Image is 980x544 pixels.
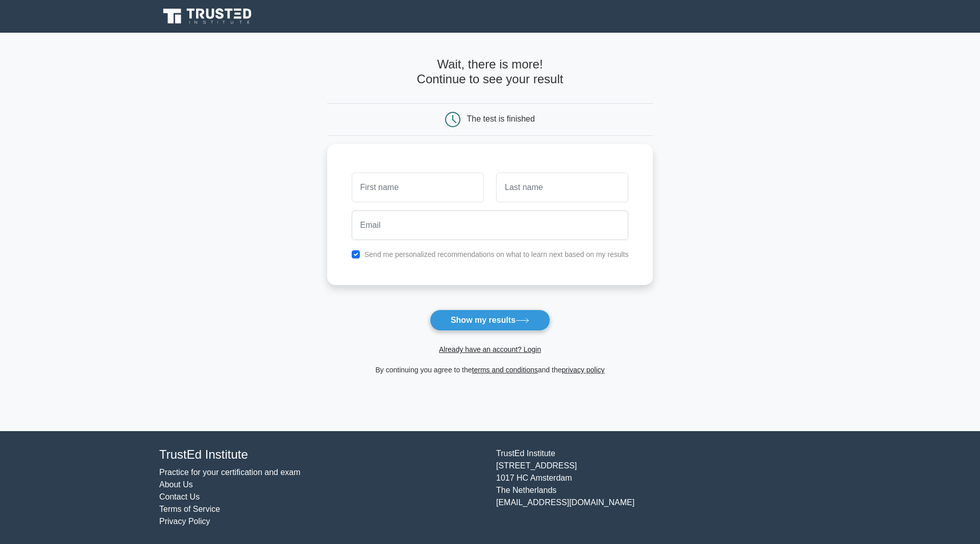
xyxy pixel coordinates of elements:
[364,250,629,258] label: Send me personalized recommendations on what to learn next based on my results
[159,492,200,501] a: Contact Us
[490,447,827,528] div: TrustEd Institute [STREET_ADDRESS] 1017 HC Amsterdam The Netherlands [EMAIL_ADDRESS][DOMAIN_NAME]
[352,210,629,240] input: Email
[439,345,541,353] a: Already have an account? Login
[327,57,653,87] h4: Wait, there is more! Continue to see your result
[159,447,484,462] h4: TrustEd Institute
[321,364,659,376] div: By continuing you agree to the and the
[562,366,605,374] a: privacy policy
[159,517,210,526] a: Privacy Policy
[496,173,628,202] input: Last name
[352,173,484,202] input: First name
[467,114,535,123] div: The test is finished
[430,310,550,331] button: Show my results
[159,505,220,513] a: Terms of Service
[159,480,193,489] a: About Us
[159,468,301,477] a: Practice for your certification and exam
[472,366,538,374] a: terms and conditions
